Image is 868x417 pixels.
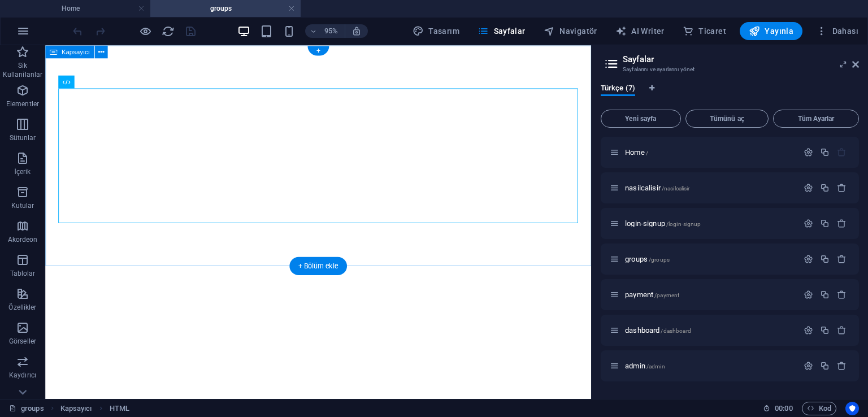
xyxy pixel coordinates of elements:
[802,402,836,415] button: Kod
[110,402,129,415] span: Seçmek için tıkla. Düzenlemek için çift tıkla
[783,404,784,412] span: :
[661,328,691,334] span: /dashboard
[138,24,152,38] button: Ön izleme modundan çıkıp düzenlemeye devam etmek için buraya tıklayın
[804,361,813,371] div: Ayarlar
[601,110,681,128] button: Yeni sayfa
[837,290,847,299] div: Sil
[622,255,798,263] div: groups/groups
[625,290,679,299] span: Sayfayı açmak için tıkla
[625,326,691,335] span: Sayfayı açmak için tıkla
[622,184,798,192] div: nasilcalisir/nasilcalisir
[606,115,676,122] span: Yeni sayfa
[678,22,731,40] button: Ticaret
[807,402,831,415] span: Kod
[662,185,690,192] span: /nasilcalisir
[625,219,701,228] span: login-signup
[820,219,830,228] div: Çoğalt
[622,220,798,227] div: login-signup/login-signup
[10,133,36,142] p: Sütunlar
[289,257,346,275] div: + Bölüm ekle
[685,110,769,128] button: Tümünü aç
[837,219,847,228] div: Sil
[837,183,847,193] div: Sil
[845,402,859,415] button: Usercentrics
[666,221,701,227] span: /login-signup
[615,25,665,37] span: AI Writer
[625,362,665,370] span: Sayfayı açmak için tıkla
[646,363,665,370] span: /admin
[622,149,798,156] div: Home/
[478,25,526,37] span: Sayfalar
[773,110,859,128] button: Tüm Ayarlar
[625,255,670,263] span: groups
[9,371,36,380] p: Kaydırıcı
[763,402,793,415] h6: Oturum süresi
[307,46,328,55] div: +
[820,183,830,193] div: Çoğalt
[775,402,792,415] span: 00 00
[820,325,830,335] div: Çoğalt
[804,325,813,335] div: Ayarlar
[6,99,39,108] p: Elementler
[804,147,813,157] div: Ayarlar
[625,184,689,192] span: Sayfayı açmak için tıkla
[544,25,597,37] span: Navigatör
[804,290,813,299] div: Ayarlar
[9,402,44,415] a: Seçimi iptal etmek için tıkla. Sayfaları açmak için çift tıkla
[622,327,798,334] div: dashboard/dashboard
[601,84,859,105] div: Dil Sekmeleri
[611,22,669,40] button: AI Writer
[473,22,530,40] button: Sayfalar
[622,291,798,298] div: payment/payment
[740,22,802,40] button: Yayınla
[646,150,648,156] span: /
[625,148,648,157] span: Sayfayı açmak için tıkla
[9,337,36,346] p: Görseller
[804,254,813,264] div: Ayarlar
[778,115,854,122] span: Tüm Ayarlar
[162,25,175,38] i: Sayfayı yeniden yükleyin
[820,290,830,299] div: Çoğalt
[622,362,798,370] div: admin/admin
[623,54,859,64] h2: Sayfalar
[820,147,830,157] div: Çoğalt
[816,25,858,37] span: Dahası
[11,201,34,210] p: Kutular
[60,402,129,415] nav: breadcrumb
[539,22,602,40] button: Navigatör
[601,81,635,97] span: Türkçe (7)
[820,254,830,264] div: Çoğalt
[820,361,830,371] div: Çoğalt
[804,219,813,228] div: Ayarlar
[691,115,764,122] span: Tümünü aç
[811,22,863,40] button: Dahası
[14,167,31,176] p: İçerik
[150,2,301,15] h4: groups
[683,25,726,37] span: Ticaret
[60,402,92,415] span: Seçmek için tıkla. Düzenlemek için çift tıkla
[623,64,836,75] h3: Sayfalarını ve ayarlarını yönet
[413,25,459,37] span: Tasarım
[408,22,464,40] button: Tasarım
[8,303,36,312] p: Özellikler
[62,49,90,55] span: Kapsayıcı
[749,25,793,37] span: Yayınla
[654,292,679,298] span: /payment
[804,183,813,193] div: Ayarlar
[837,361,847,371] div: Sil
[837,147,847,157] div: Başlangıç sayfası silinemez
[8,235,38,244] p: Akordeon
[837,325,847,335] div: Sil
[351,26,362,36] i: Yeniden boyutlandırmada yakınlaştırma düzeyini seçilen cihaza uyacak şekilde otomatik olarak ayarla.
[161,24,175,38] button: reload
[649,257,670,263] span: /groups
[837,254,847,264] div: Sil
[322,24,340,38] h6: 95%
[305,24,345,38] button: 95%
[10,269,36,278] p: Tablolar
